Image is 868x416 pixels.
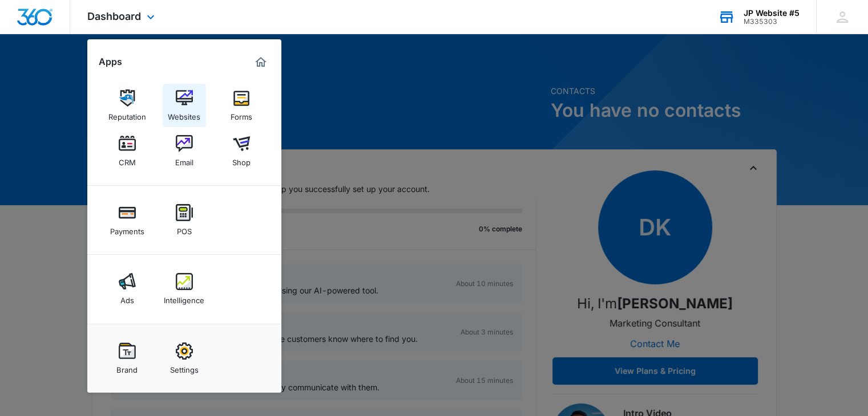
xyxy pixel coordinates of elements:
div: Forms [231,107,252,121]
div: Brand [116,360,138,374]
div: Ads [120,290,134,305]
a: Reputation [106,84,149,127]
div: CRM [119,152,136,167]
div: account name [744,9,800,18]
div: Intelligence [164,290,204,305]
div: Email [175,152,193,167]
span: Dashboard [87,10,141,22]
a: Intelligence [163,267,206,311]
div: Payments [110,221,144,236]
a: Forms [220,84,263,127]
a: Ads [106,267,149,311]
a: Marketing 360® Dashboard [252,53,270,71]
a: Websites [163,84,206,127]
a: Email [163,129,206,173]
div: Shop [232,152,251,167]
div: Reputation [108,107,146,121]
div: POS [177,221,192,236]
a: Brand [106,337,149,380]
div: Settings [170,360,199,374]
a: Shop [220,129,263,173]
a: CRM [106,129,149,173]
a: POS [163,198,206,242]
h2: Apps [99,56,122,67]
div: Websites [168,107,200,121]
a: Payments [106,198,149,242]
div: account id [744,18,800,26]
a: Settings [163,337,206,380]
